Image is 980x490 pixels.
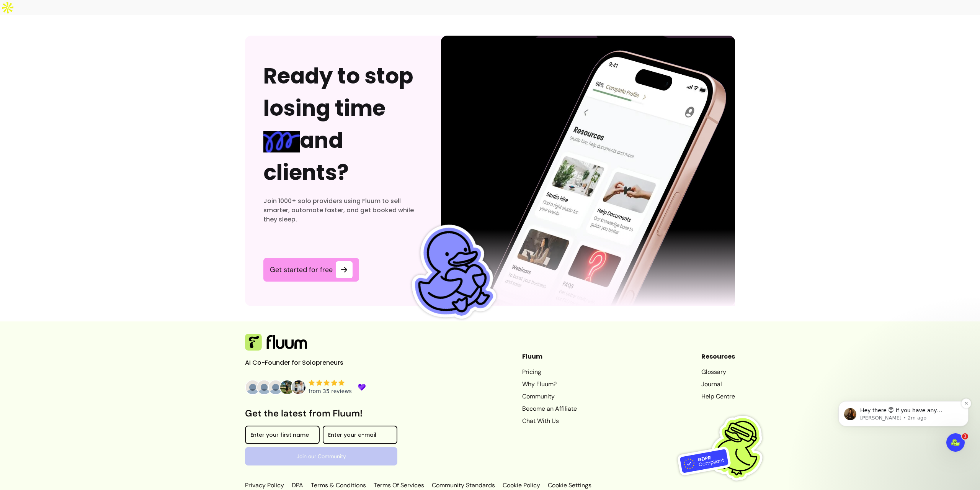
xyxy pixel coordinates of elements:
img: spring Blue [263,131,300,152]
a: Privacy Policy [245,481,286,490]
img: Illustration of Fluum AI Co-Founder on a smartphone, showing AI chat guidance that helps freelanc... [441,36,735,306]
a: Get started for free [263,258,359,282]
a: Terms Of Services [372,481,426,490]
span: 1 [962,433,968,439]
img: Fluum Logo [245,334,307,351]
a: Pricing [522,367,577,377]
img: Fluum Duck sticker [394,216,507,329]
a: DPA [290,481,305,490]
a: Become an Affiliate [522,404,577,413]
a: Cookie Policy [501,481,542,490]
a: Chat With Us [522,416,577,426]
iframe: Intercom notifications message [827,383,980,469]
iframe: Intercom live chat [946,433,965,452]
header: Fluum [522,352,577,361]
a: Help Centre [701,392,735,401]
span: Get started for free [270,265,333,274]
p: Cookie Settings [546,481,591,490]
h3: Get the latest from Fluum! [245,407,397,420]
a: Glossary [701,367,735,377]
a: Terms & Conditions [309,481,367,490]
input: Enter your first name [250,433,314,440]
p: AI Co-Founder for Solopreneurs [245,358,360,367]
a: Journal [701,380,735,389]
input: Enter your e-mail [328,433,392,440]
a: Why Fluum? [522,380,577,389]
header: Resources [701,352,735,361]
a: Community [522,392,577,401]
h3: Join 1000+ solo providers using Fluum to sell smarter, automate faster, and get booked while they... [263,197,423,224]
h2: Ready to stop losing time and clients? [263,60,423,189]
a: Community Standards [430,481,497,490]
